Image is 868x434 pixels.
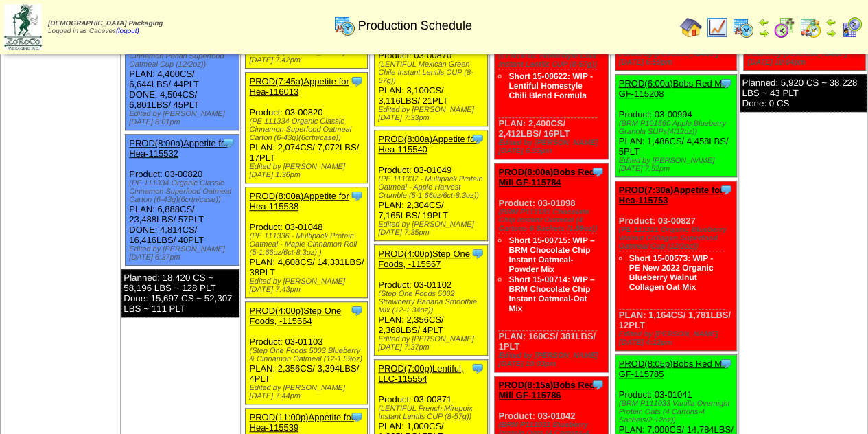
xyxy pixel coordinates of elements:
[249,191,349,212] a: PROD(8:00a)Appetite for Hea-115538
[378,290,487,315] div: (Step One Foods 5002 Strawberry Banana Smoothie Mix (12-1.34oz))
[350,74,364,88] img: Tooltip
[619,330,736,347] div: Edited by [PERSON_NAME] [DATE] 4:13pm
[619,157,736,173] div: Edited by [PERSON_NAME] [DATE] 7:52pm
[619,358,728,379] a: PROD(8:05p)Bobs Red Mill GF-115785
[471,361,484,375] img: Tooltip
[773,16,795,38] img: calendarblend.gif
[249,384,366,400] div: Edited by [PERSON_NAME] [DATE] 7:44pm
[495,8,608,159] div: Product: 03-00910 PLAN: 2,400CS / 2,412LBS / 16PLT
[350,304,364,317] img: Tooltip
[825,16,836,27] img: arrowleft.gif
[378,134,478,155] a: PROD(8:00a)Appetite for Hea-115540
[498,52,607,69] div: (LENTIFUL Homestyle Chili Instant Lentils CUP (8-57g))
[471,247,484,260] img: Tooltip
[508,236,594,274] a: Short 15-00715: WIP – BRM Chocolate Chip Instant Oatmeal-Powder Mix
[378,175,487,200] div: (PE 111337 - Multipack Protein Oatmeal - Apple Harvest Crumble (5-1.66oz/6ct-8.3oz))
[129,245,238,262] div: Edited by [PERSON_NAME] [DATE] 6:37pm
[508,71,592,100] a: Short 15-00622: WIP - Lentiful Homestyle Chili Blend Formula
[495,163,608,372] div: Product: 03-01098 PLAN: 160CS / 381LBS / 1PLT
[615,181,736,351] div: Product: 03-00827 PLAN: 1,164CS / 1,781LBS / 12PLT
[378,335,487,352] div: Edited by [PERSON_NAME] [DATE] 7:37pm
[629,253,714,292] a: Short 15-00573: WIP - PE New 2022 Organic Blueberry Walnut Collagen Oat Mix
[129,138,228,159] a: PROD(8:00a)Appetite for Hea-115532
[249,347,366,363] div: (Step One Foods 5003 Blueberry & Cinnamon Oatmeal (12-1.59oz)
[706,16,728,38] img: line_graph.gif
[350,189,364,203] img: Tooltip
[719,76,733,90] img: Tooltip
[378,249,470,269] a: PROD(4:00p)Step One Foods, -115567
[498,139,607,155] div: Edited by [PERSON_NAME] [DATE] 6:55pm
[222,136,235,150] img: Tooltip
[471,132,484,146] img: Tooltip
[758,16,769,27] img: arrowleft.gif
[498,167,594,187] a: PROD(8:00a)Bobs Red Mill GF-115784
[249,232,366,257] div: (PE 111336 - Multipack Protein Oatmeal - Maple Cinnamon Roll (5-1.66oz/6ct-8.3oz) )
[246,187,367,298] div: Product: 03-01048 PLAN: 4,608CS / 14,331LBS / 38PLT
[126,135,239,266] div: Product: 03-00820 PLAN: 6,888CS / 23,488LBS / 57PLT DONE: 4,814CS / 16,416LBS / 40PLT
[116,27,139,35] a: (logout)
[375,16,488,126] div: Product: 03-00870 PLAN: 3,100CS / 3,116LBS / 21PLT
[4,4,42,50] img: zoroco-logo-small.webp
[619,119,736,136] div: (BRM P101560 Apple Blueberry Granola SUPs(4/12oz))
[249,117,366,142] div: (PE 111334 Organic Classic Cinnamon Superfood Oatmeal Carton (6-43g)(6crtn/case))
[619,185,723,205] a: PROD(7:30a)Appetite for Hea-115753
[48,20,163,35] span: Logged in as Caceves
[375,245,488,356] div: Product: 03-01102 PLAN: 2,356CS / 2,368LBS / 4PLT
[740,74,867,112] div: Planned: 5,920 CS ~ 38,228 LBS ~ 43 PLT Done: 0 CS
[249,412,353,433] a: PROD(11:00p)Appetite for Hea-115539
[378,363,463,384] a: PROD(7:00p)Lentiful, LLC-115554
[719,183,733,196] img: Tooltip
[249,306,341,326] a: PROD(4:00p)Step One Foods, -115564
[378,404,487,421] div: (LENTIFUL French Mirepoix Instant Lentils CUP (8-57g))
[841,16,863,38] img: calendarcustomer.gif
[249,76,349,97] a: PROD(7:45a)Appetite for Hea-116013
[249,277,366,294] div: Edited by [PERSON_NAME] [DATE] 7:43pm
[358,19,472,33] span: Production Schedule
[246,73,367,183] div: Product: 03-00820 PLAN: 2,074CS / 7,072LBS / 17PLT
[378,60,487,85] div: (LENTIFUL Mexican Green Chile Instant Lentils CUP (8-57g))
[498,208,607,233] div: (BRM P111181 Chocolate Chip Instant Oatmeal (4 Cartons-6 Sachets /1.59oz))
[129,110,238,126] div: Edited by [PERSON_NAME] [DATE] 8:01pm
[498,380,594,400] a: PROD(8:15a)Bobs Red Mill GF-115786
[378,106,487,122] div: Edited by [PERSON_NAME] [DATE] 7:33pm
[350,410,364,424] img: Tooltip
[799,16,821,38] img: calendarinout.gif
[619,400,736,424] div: (BRM P111033 Vanilla Overnight Protein Oats (4 Cartons-4 Sachets/2.12oz))
[333,14,355,36] img: calendarprod.gif
[246,302,367,404] div: Product: 03-01103 PLAN: 2,356CS / 3,394LBS / 4PLT
[121,269,239,317] div: Planned: 18,420 CS ~ 58,196 LBS ~ 128 PLT Done: 15,697 CS ~ 52,307 LBS ~ 111 PLT
[615,75,736,177] div: Product: 03-00994 PLAN: 1,486CS / 4,458LBS / 5PLT
[591,378,605,391] img: Tooltip
[619,226,736,251] div: (PE 111311 Organic Blueberry Walnut Collagen Superfood Oatmeal Cup (12/2oz))
[498,352,607,368] div: Edited by [PERSON_NAME] [DATE] 10:03pm
[378,220,487,237] div: Edited by [PERSON_NAME] [DATE] 7:35pm
[508,275,594,313] a: Short 15-00714: WIP – BRM Chocolate Chip Instant Oatmeal-Oat Mix
[591,165,605,179] img: Tooltip
[129,179,238,204] div: (PE 111334 Organic Classic Cinnamon Superfood Oatmeal Carton (6-43g)(6crtn/case))
[619,78,728,99] a: PROD(6:00a)Bobs Red Mill GF-115208
[249,163,366,179] div: Edited by [PERSON_NAME] [DATE] 1:36pm
[825,27,836,38] img: arrowright.gif
[719,356,733,370] img: Tooltip
[758,27,769,38] img: arrowright.gif
[680,16,702,38] img: home.gif
[48,20,163,27] span: [DEMOGRAPHIC_DATA] Packaging
[732,16,754,38] img: calendarprod.gif
[375,130,488,241] div: Product: 03-01049 PLAN: 2,304CS / 7,165LBS / 19PLT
